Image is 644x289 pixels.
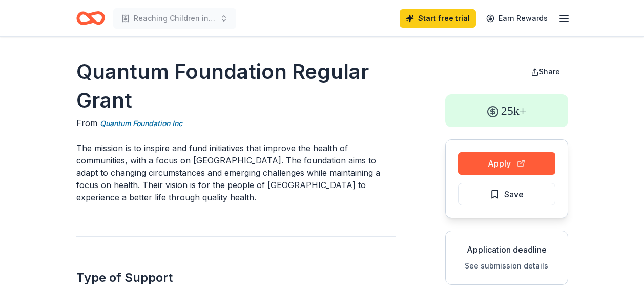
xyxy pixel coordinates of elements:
[504,188,524,201] span: Save
[539,67,560,76] span: Share
[76,57,396,115] h1: Quantum Foundation Regular Grant
[76,142,396,203] p: The mission is to inspire and fund initiatives that improve the health of communities, with a foc...
[445,94,568,127] div: 25k+
[454,243,559,256] div: Application deadline
[100,117,182,130] a: Quantum Foundation Inc
[523,61,568,82] button: Share
[76,270,396,286] h2: Type of Support
[480,9,554,28] a: Earn Rewards
[134,12,216,25] span: Reaching Children in the 4-14 Window
[400,9,476,28] a: Start free trial
[465,260,548,272] button: See submission details
[76,6,105,30] a: Home
[113,8,236,29] button: Reaching Children in the 4-14 Window
[76,117,396,130] div: From
[458,183,555,205] button: Save
[458,152,555,175] button: Apply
